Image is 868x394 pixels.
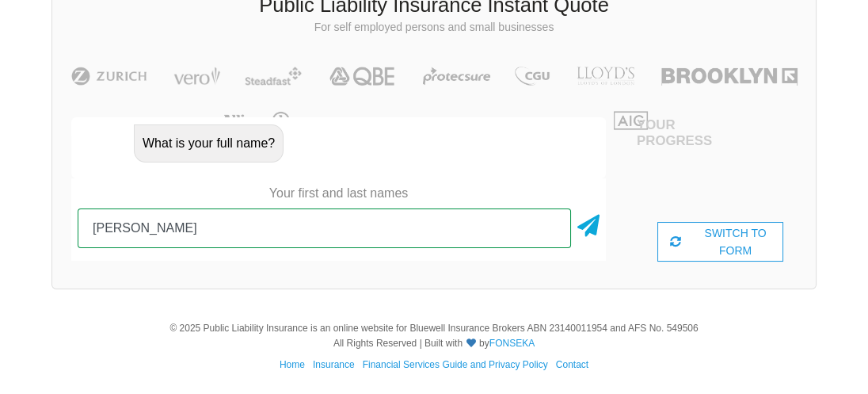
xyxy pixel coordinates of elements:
[280,359,305,370] a: Home
[655,67,803,86] img: Brooklyn | Public Liability Insurance
[417,67,497,86] img: Protecsure | Public Liability Insurance
[320,67,405,86] img: QBE | Public Liability Insurance
[508,67,556,86] img: CGU | Public Liability Insurance
[313,359,355,370] a: Insurance
[64,67,154,86] img: Zurich | Public Liability Insurance
[134,124,284,163] div: What is your full name?
[363,359,548,370] a: Financial Services Guide and Privacy Policy
[78,208,571,248] input: Your first and last names
[71,185,606,202] p: Your first and last names
[556,359,588,370] a: Contact
[489,338,535,349] a: FONSEKA
[657,222,784,262] div: SWITCH TO FORM
[64,20,804,36] p: For self employed persons and small businesses
[568,67,644,86] img: LLOYD's | Public Liability Insurance
[637,117,721,149] h4: Your Progress
[238,67,308,86] img: Steadfast | Public Liability Insurance
[166,67,227,86] img: Vero | Public Liability Insurance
